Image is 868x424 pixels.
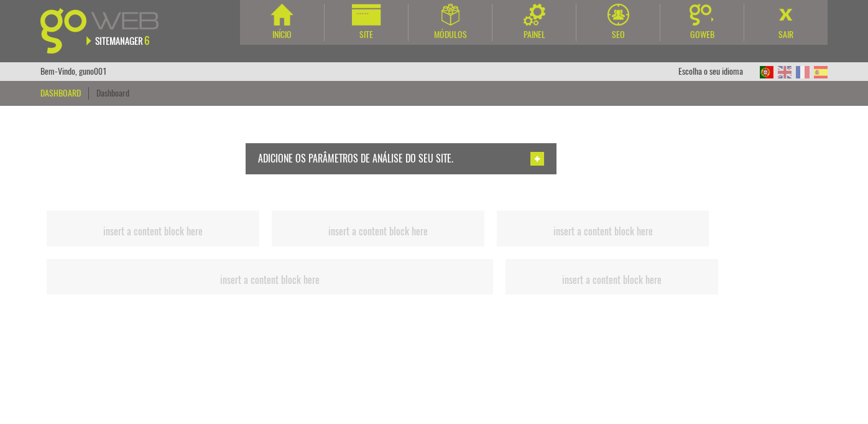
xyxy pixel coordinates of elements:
[530,152,544,166] img: Adicionar
[778,66,792,78] img: EN
[760,66,773,78] img: PT
[678,62,755,81] div: Escolha o seu idioma
[814,66,828,78] img: ES
[492,29,576,41] div: Painel
[271,4,293,26] img: Início
[40,87,89,100] div: Dashboard
[500,226,706,237] h2: insert a content block here
[53,143,749,174] a: Adicione os parâmetros de análise do seu site. Adicionar
[50,226,256,237] h2: insert a content block here
[796,66,810,78] img: FR
[576,29,660,41] div: SEO
[325,29,408,41] div: Site
[744,29,828,41] div: Sair
[96,87,129,99] a: Dashboard
[509,275,715,286] h2: insert a content block here
[524,4,545,26] img: Painel
[409,29,492,41] div: Módulos
[275,226,481,237] h2: insert a content block here
[258,152,453,165] span: Adicione os parâmetros de análise do seu site.
[441,4,459,26] img: Módulos
[775,4,797,26] img: Sair
[660,29,744,41] div: Goweb
[240,29,324,41] div: Início
[690,4,715,26] img: Goweb
[50,275,490,286] h2: insert a content block here
[352,4,381,26] img: Site
[40,62,107,81] div: Bem-Vindo, guno001
[607,4,629,26] img: SEO
[40,8,173,54] img: Goweb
